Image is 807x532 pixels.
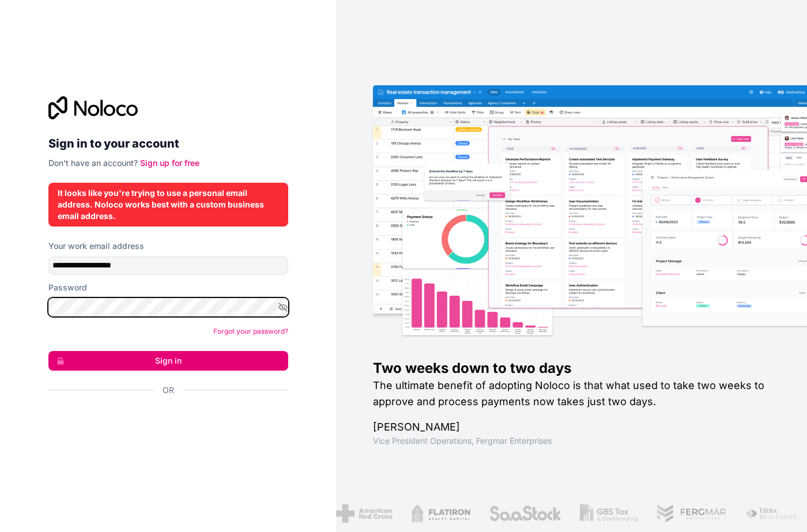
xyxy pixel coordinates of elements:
[373,419,770,435] h1: [PERSON_NAME]
[140,158,199,168] a: Sign up for free
[373,359,770,378] h1: Two weeks down to two days
[213,327,288,335] a: Forgot your password?
[163,384,174,396] span: Or
[43,409,285,434] iframe: Sign in with Google Button
[373,378,770,410] h2: The ultimate benefit of adopting Noloco is that what used to take two weeks to approve and proces...
[737,504,791,523] img: /assets/fiera-fwj2N5v4.png
[402,504,462,523] img: /assets/flatiron-C8eUkumj.png
[58,187,279,222] div: It looks like you're trying to use a personal email address. Noloco works best with a custom busi...
[571,504,630,523] img: /assets/gbstax-C-GtDUiK.png
[48,282,87,293] label: Password
[328,504,384,523] img: /assets/american-red-cross-BAupjrZR.png
[373,435,770,447] h1: Vice President Operations , Fergmar Enterprises
[648,504,719,523] img: /assets/fergmar-CudnrXN5.png
[48,240,144,252] label: Your work email address
[48,298,288,316] input: Password
[481,504,553,523] img: /assets/saastock-C6Zbiodz.png
[48,351,288,371] button: Sign in
[48,133,288,154] h2: Sign in to your account
[48,256,288,275] input: Email address
[48,158,138,168] span: Don't have an account?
